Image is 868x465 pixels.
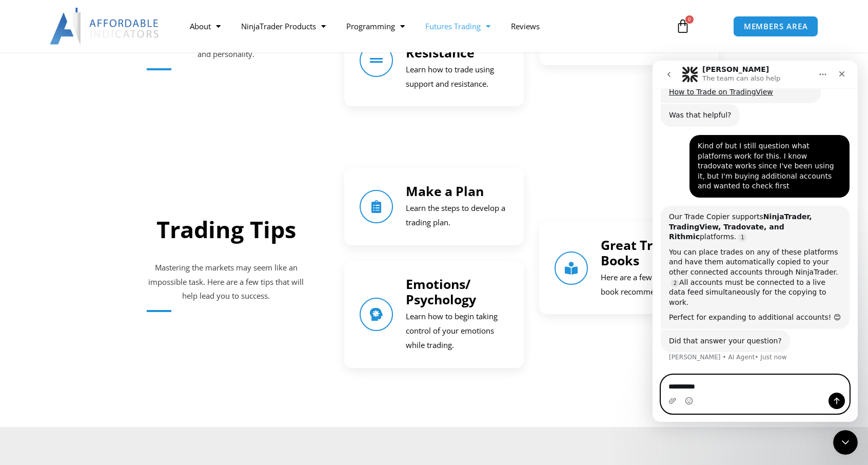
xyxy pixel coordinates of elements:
p: Learn how to begin taking control of your emotions while trading. [406,309,508,353]
a: Programming [336,14,415,38]
a: Make a Plan [360,190,393,223]
img: LogoAI | Affordable Indicators – NinjaTrader [50,8,160,45]
a: Emotions/ Psychology [406,275,476,308]
span: 0 [685,15,694,24]
iframe: Intercom live chat [653,61,858,422]
a: NinjaTrader Products [231,14,336,38]
a: Reviews [501,14,550,38]
span: MEMBERS AREA [744,23,808,30]
a: About [180,14,231,38]
p: Here are a few of our trading book recommendations. [601,270,703,299]
a: 0 [660,11,705,41]
p: Learn how to trade using support and resistance. [406,63,508,91]
a: MEMBERS AREA [733,16,819,37]
a: Emotions/ Psychology [360,298,393,331]
a: Futures Trading [415,14,501,38]
a: Great Trading Books [601,236,688,269]
nav: Menu [180,14,664,38]
a: Great Trading Books [555,251,588,285]
p: Mastering the markets may seem like an impossible task. Here are a few tips that will help lead y... [147,261,306,304]
a: Make a Plan [406,182,484,200]
a: Support and Resistance [360,44,393,77]
iframe: Intercom live chat [833,430,858,455]
p: Learn the steps to develop a trading plan. [406,201,508,230]
h2: Trading Tips [147,215,306,245]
